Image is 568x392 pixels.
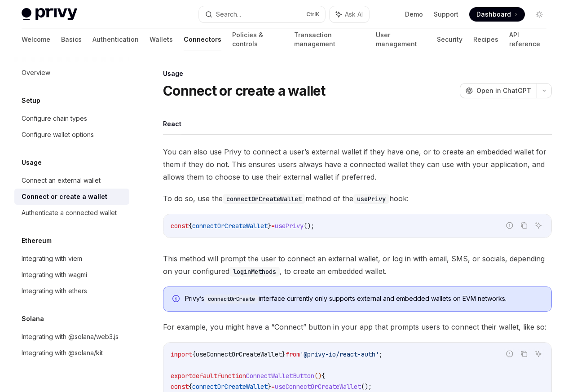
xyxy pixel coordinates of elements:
span: useConnectOrCreateWallet [275,383,361,391]
span: '@privy-io/react-auth' [300,350,379,358]
span: () [314,372,321,380]
div: Integrating with viem [22,253,82,264]
img: light logo [22,8,77,21]
button: Search...CtrlK [199,6,325,22]
span: } [268,222,271,230]
code: usePrivy [353,194,389,204]
button: Copy the contents from the code block [518,348,530,360]
span: from [286,350,300,358]
a: Integrating with wagmi [14,267,129,283]
a: Connectors [184,29,221,50]
div: Search... [216,9,241,20]
button: Report incorrect code [504,220,515,231]
a: Support [434,10,458,19]
h5: Solana [22,313,44,324]
a: Dashboard [469,7,525,22]
code: loginMethods [229,267,280,277]
a: Security [437,29,462,50]
span: Ask AI [345,10,363,19]
a: Authenticate a connected wallet [14,205,129,221]
a: Authentication [92,29,139,50]
span: import [171,350,192,358]
a: Integrating with viem [14,251,129,267]
span: usePrivy [275,222,304,230]
span: { [189,222,192,230]
span: To do so, use the method of the hook: [163,192,552,205]
span: For example, you might have a “Connect” button in your app that prompts users to connect their wa... [163,321,552,333]
code: connectOrCreate [204,295,259,304]
span: const [171,383,189,391]
div: Connect an external wallet [22,175,101,186]
div: Integrating with wagmi [22,269,87,280]
button: Open in ChatGPT [460,83,537,98]
button: Toggle dark mode [532,7,546,22]
span: connectOrCreateWallet [192,383,268,391]
span: Open in ChatGPT [476,86,531,95]
button: Ask AI [533,220,544,231]
div: Connect or create a wallet [22,191,107,202]
a: Overview [14,65,129,81]
div: Configure chain types [22,113,87,124]
span: function [217,372,246,380]
span: default [192,372,217,380]
h5: Ethereum [22,235,52,246]
a: Recipes [473,29,498,50]
span: Ctrl K [306,11,320,18]
span: { [192,350,196,358]
span: (); [304,222,314,230]
button: Report incorrect code [504,348,515,360]
span: { [321,372,325,380]
div: Usage [163,69,552,78]
code: connectOrCreateWallet [223,194,305,204]
h1: Connect or create a wallet [163,83,326,99]
button: Ask AI [533,348,544,360]
span: You can also use Privy to connect a user’s external wallet if they have one, or to create an embe... [163,145,552,183]
a: Transaction management [294,29,365,50]
h5: Usage [22,157,42,168]
div: Integrating with @solana/web3.js [22,331,119,342]
span: Dashboard [476,10,511,19]
span: Privy’s interface currently only supports external and embedded wallets on EVM networks. [185,294,542,304]
span: export [171,372,192,380]
span: = [271,222,275,230]
span: ConnectWalletButton [246,372,314,380]
span: { [189,383,192,391]
a: Configure wallet options [14,127,129,143]
button: Copy the contents from the code block [518,220,530,231]
span: } [268,383,271,391]
div: Integrating with @solana/kit [22,348,103,358]
a: Integrating with @solana/web3.js [14,329,129,345]
div: Overview [22,67,50,78]
a: Basics [61,29,82,50]
span: (); [361,383,372,391]
a: Configure chain types [14,110,129,127]
a: Policies & controls [232,29,283,50]
span: const [171,222,189,230]
span: useConnectOrCreateWallet [196,350,282,358]
svg: Info [172,295,181,304]
span: } [282,350,286,358]
h5: Setup [22,95,40,106]
span: ; [379,350,383,358]
span: This method will prompt the user to connect an external wallet, or log in with email, SMS, or soc... [163,252,552,277]
button: Ask AI [330,6,369,22]
button: React [163,113,181,134]
a: Connect or create a wallet [14,189,129,205]
a: Integrating with ethers [14,283,129,299]
a: User management [376,29,426,50]
span: connectOrCreateWallet [192,222,268,230]
span: = [271,383,275,391]
a: API reference [509,29,546,50]
a: Connect an external wallet [14,172,129,189]
div: Configure wallet options [22,129,94,140]
a: Demo [405,10,423,19]
a: Integrating with @solana/kit [14,345,129,361]
div: Authenticate a connected wallet [22,207,117,218]
a: Welcome [22,29,50,50]
a: Wallets [150,29,173,50]
div: Integrating with ethers [22,286,87,296]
